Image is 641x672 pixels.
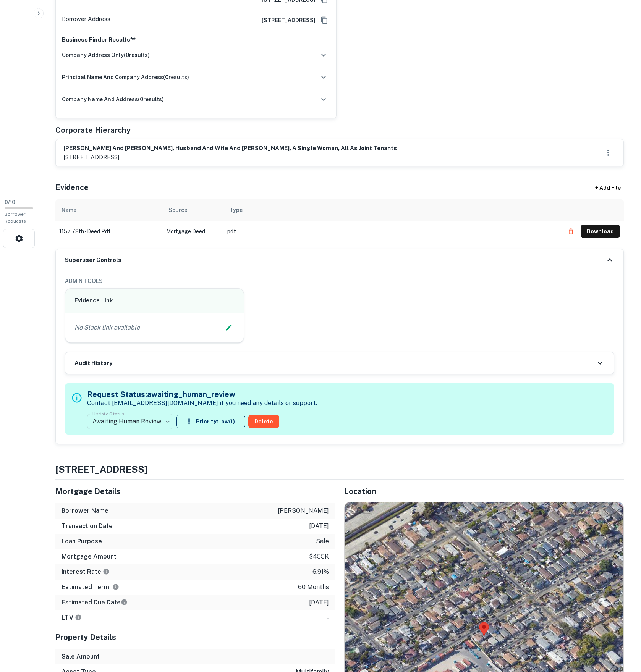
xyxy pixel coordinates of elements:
[62,35,330,44] p: Business Finder Results**
[112,583,119,590] svg: Term is based on a standard schedule for this type of loan.
[316,537,329,546] p: sale
[327,613,329,622] p: -
[278,506,329,515] p: [PERSON_NAME]
[62,205,76,215] div: Name
[74,323,140,332] p: No Slack link available
[55,221,162,242] td: 1157 78th - deed.pdf
[223,199,560,221] th: Type
[309,598,329,607] p: [DATE]
[564,225,578,237] button: Delete file
[5,199,15,205] span: 0 / 10
[74,359,112,368] h6: Audit History
[74,296,235,305] h6: Evidence Link
[62,598,128,607] h6: Estimated Due Date
[75,614,82,621] svg: LTVs displayed on the website are for informational purposes only and may be reported incorrectly...
[55,124,131,136] h5: Corporate Hierarchy
[121,599,128,606] svg: Estimate is based on a standard schedule for this type of loan.
[309,552,329,561] p: $455k
[168,205,187,215] div: Source
[327,652,329,661] p: -
[62,652,100,661] h6: Sale Amount
[87,411,173,432] div: Awaiting Human Review
[223,322,235,333] button: Edit Slack Link
[309,522,329,531] p: [DATE]
[103,568,110,575] svg: The interest rates displayed on the website are for informational purposes only and may be report...
[55,632,335,643] h5: Property Details
[55,462,624,476] h4: [STREET_ADDRESS]
[5,212,26,224] span: Borrower Requests
[62,583,119,592] h6: Estimated Term
[581,181,635,195] div: + Add File
[223,221,560,242] td: pdf
[62,51,150,59] h6: company address only ( 0 results)
[62,73,189,81] h6: principal name and company address ( 0 results)
[55,486,335,497] h5: Mortgage Details
[581,225,620,238] button: Download
[312,567,329,577] p: 6.91%
[319,15,330,26] button: Copy Address
[65,277,614,285] h6: ADMIN TOOLS
[344,486,624,497] h5: Location
[162,221,223,242] td: Mortgage Deed
[55,199,624,249] div: scrollable content
[256,16,316,24] a: [STREET_ADDRESS]
[62,613,82,622] h6: LTV
[55,199,162,221] th: Name
[298,583,329,592] p: 60 months
[62,506,108,515] h6: Borrower Name
[87,399,317,408] p: Contact [EMAIL_ADDRESS][DOMAIN_NAME] if you need any details or support.
[230,205,243,215] div: Type
[62,15,110,26] p: Borrower Address
[65,256,121,265] h6: Superuser Controls
[62,552,117,561] h6: Mortgage Amount
[162,199,223,221] th: Source
[248,415,279,428] button: Delete
[62,567,110,577] h6: Interest Rate
[603,611,641,648] iframe: Chat Widget
[62,522,113,531] h6: Transaction Date
[87,389,317,400] h5: Request Status: awaiting_human_review
[176,415,245,428] button: Priority:Low(1)
[55,182,89,193] h5: Evidence
[63,144,397,153] h6: [PERSON_NAME] and [PERSON_NAME], husband and wife and [PERSON_NAME], a single woman, all as joint...
[92,410,124,417] label: Update Status
[63,153,397,162] p: [STREET_ADDRESS]
[62,537,102,546] h6: Loan Purpose
[62,95,164,103] h6: company name and address ( 0 results)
